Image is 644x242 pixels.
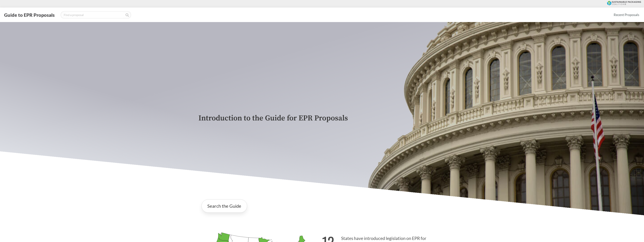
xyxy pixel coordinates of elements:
[612,11,641,19] a: Recent Proposals
[3,12,56,18] button: Guide to EPR Proposals
[201,199,247,213] a: Search the Guide
[60,11,131,19] input: Find a proposal
[198,114,446,123] p: Introduction to the Guide for EPR Proposals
